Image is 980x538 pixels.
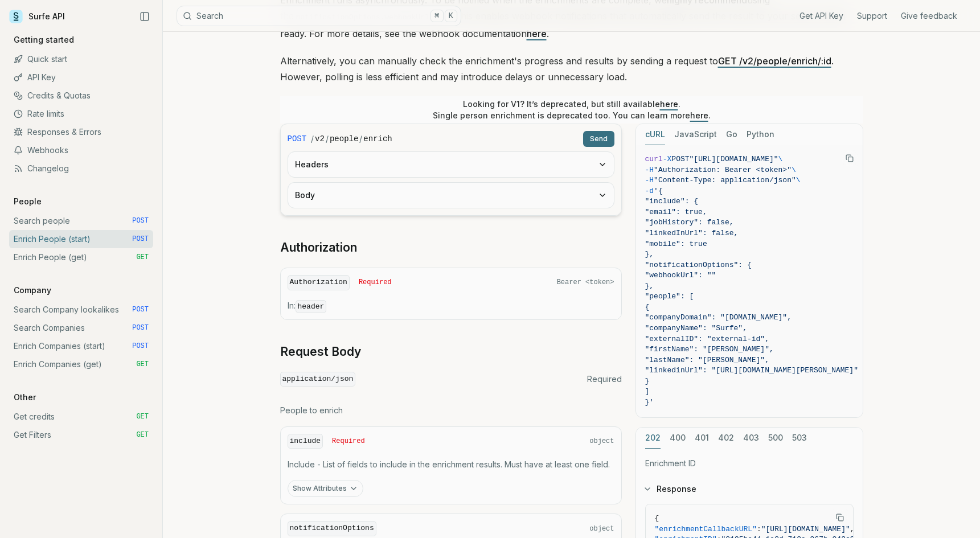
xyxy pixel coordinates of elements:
p: Other [9,392,40,403]
p: Company [9,285,56,296]
span: ] [645,387,650,396]
button: Go [726,124,737,145]
a: Authorization [280,240,357,256]
span: "include": { [645,197,699,206]
p: People [9,196,46,207]
a: Get API Key [799,10,843,22]
p: People to enrich [280,405,622,416]
button: 202 [645,428,661,449]
span: / [326,133,329,145]
code: notificationOptions [288,521,376,536]
span: \ [778,155,783,163]
a: Changelog [9,159,153,178]
p: Enrichment ID [645,458,854,469]
span: Required [332,437,365,446]
span: : [757,525,761,533]
span: \ [796,176,801,184]
button: Response [636,474,863,504]
a: Request Body [280,344,361,360]
code: application/json [280,372,356,387]
a: Search Company lookalikes POST [9,301,153,319]
span: curl [645,155,663,163]
a: Search people POST [9,212,153,230]
span: POST [132,342,149,351]
a: Enrich People (start) POST [9,230,153,248]
span: Required [587,373,622,385]
code: enrich [363,133,392,145]
a: Enrich People (get) GET [9,248,153,266]
button: Copy Text [831,509,848,526]
a: here [660,99,678,109]
a: Support [857,10,887,22]
button: cURL [645,124,665,145]
span: }, [645,250,654,258]
span: GET [136,412,149,421]
a: Credits & Quotas [9,87,153,105]
span: GET [136,430,149,440]
p: Alternatively, you can manually check the enrichment's progress and results by sending a request ... [280,53,863,85]
code: Authorization [288,275,350,290]
p: In: [288,300,614,313]
a: Webhooks [9,141,153,159]
span: Bearer <token> [557,278,614,287]
button: Send [583,131,614,147]
a: Give feedback [901,10,957,22]
span: -H [645,176,654,184]
span: "Content-Type: application/json" [654,176,796,184]
span: / [311,133,314,145]
p: Include - List of fields to include in the enrichment results. Must have at least one field. [288,459,614,470]
span: POST [132,323,149,332]
button: Body [288,183,614,208]
span: "jobHistory": false, [645,218,734,227]
span: }, [645,282,654,290]
span: { [645,303,650,311]
code: include [288,434,323,449]
a: Enrich Companies (get) GET [9,355,153,373]
code: v2 [315,133,325,145]
span: -X [663,155,672,163]
span: '{ [654,187,663,195]
code: people [330,133,358,145]
span: GET [136,360,149,369]
span: POST [132,305,149,314]
span: "enrichmentCallbackURL" [655,525,757,533]
a: Quick start [9,50,153,68]
span: -d [645,187,654,195]
button: 400 [670,428,686,449]
span: "Authorization: Bearer <token>" [654,166,792,174]
button: JavaScript [674,124,717,145]
a: Enrich Companies (start) POST [9,337,153,355]
span: GET [136,253,149,262]
p: Getting started [9,34,79,46]
span: "[URL][DOMAIN_NAME]" [761,525,850,533]
a: Rate limits [9,105,153,123]
code: header [296,300,327,313]
span: "linkedInUrl": false, [645,229,739,237]
span: "email": true, [645,208,707,216]
a: API Key [9,68,153,87]
span: object [589,524,614,533]
kbd: K [445,10,457,22]
button: 403 [743,428,759,449]
span: POST [671,155,689,163]
span: \ [792,166,796,174]
a: Search Companies POST [9,319,153,337]
a: Get Filters GET [9,426,153,444]
button: Copy Text [841,150,858,167]
a: GET /v2/people/enrich/:id [718,55,831,67]
p: Looking for V1? It’s deprecated, but still available . Single person enrichment is deprecated too... [433,98,711,121]
span: } [645,377,650,385]
button: Headers [288,152,614,177]
span: "lastName": "[PERSON_NAME]", [645,356,769,364]
button: Collapse Sidebar [136,8,153,25]
span: "webhookUrl": "" [645,271,716,280]
span: "[URL][DOMAIN_NAME]" [690,155,778,163]
a: Responses & Errors [9,123,153,141]
button: 500 [768,428,783,449]
span: "firstName": "[PERSON_NAME]", [645,345,774,354]
span: "linkedinUrl": "[URL][DOMAIN_NAME][PERSON_NAME]" [645,366,858,375]
button: 503 [792,428,807,449]
span: POST [288,133,307,145]
span: "people": [ [645,292,694,301]
span: "externalID": "external-id", [645,335,769,343]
